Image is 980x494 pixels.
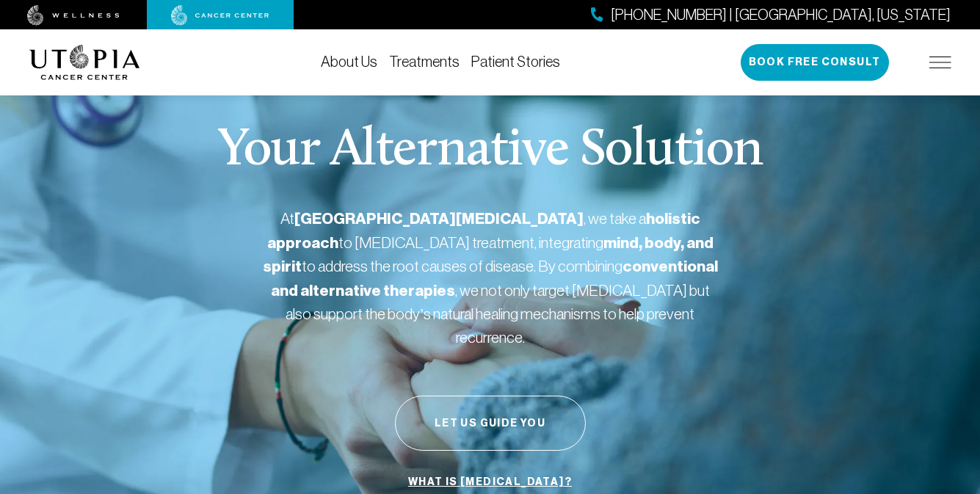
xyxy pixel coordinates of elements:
strong: [GEOGRAPHIC_DATA][MEDICAL_DATA] [294,209,584,228]
button: Book Free Consult [741,44,889,81]
strong: holistic approach [267,209,700,253]
p: Your Alternative Solution [217,125,763,178]
a: Treatments [389,54,460,70]
img: logo [29,45,140,80]
button: Let Us Guide You [395,396,586,451]
strong: conventional and alternative therapies [271,257,718,300]
p: At , we take a to [MEDICAL_DATA] treatment, integrating to address the root causes of disease. By... [263,207,718,349]
img: cancer center [171,5,269,26]
img: icon-hamburger [929,57,951,68]
img: wellness [27,5,120,26]
a: Patient Stories [471,54,560,70]
span: [PHONE_NUMBER] | [GEOGRAPHIC_DATA], [US_STATE] [611,4,951,26]
a: About Us [321,54,377,70]
a: [PHONE_NUMBER] | [GEOGRAPHIC_DATA], [US_STATE] [591,4,951,26]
